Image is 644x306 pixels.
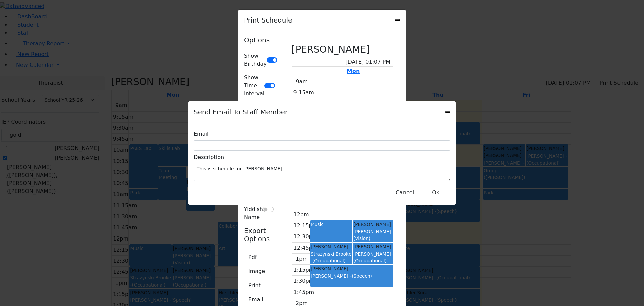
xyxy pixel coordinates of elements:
button: Close [391,186,418,199]
label: Email [194,128,208,140]
label: Description [194,151,224,164]
h5: Send Email To Staff Member [194,107,288,117]
button: Close [424,186,448,199]
button: Close [445,111,450,113]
